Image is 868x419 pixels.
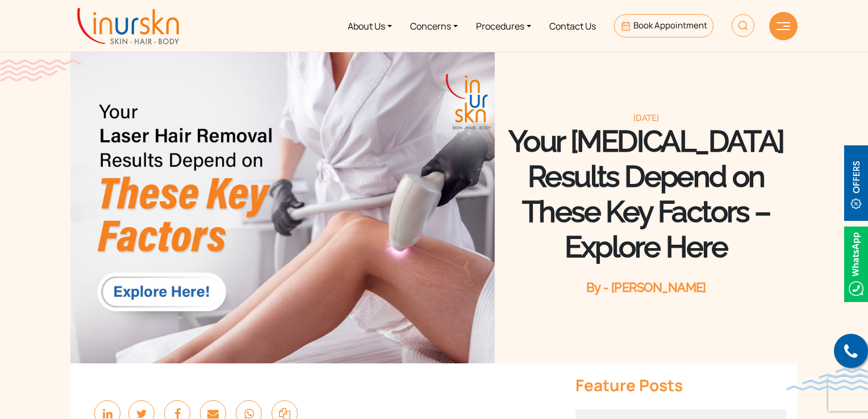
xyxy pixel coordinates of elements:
h1: Your [MEDICAL_DATA] Results Depend on These Key Factors – Explore Here [495,124,798,265]
a: About Us [339,5,401,47]
span: Book Appointment [633,19,707,31]
a: Contact Us [540,5,605,47]
img: bluewave [786,368,868,391]
img: hamLine.svg [777,22,790,30]
img: inurskn-logo [77,8,179,44]
a: Concerns [401,5,467,47]
div: [DATE] [495,112,798,124]
div: Feature Posts [575,375,786,395]
img: poster [70,45,495,363]
img: HeaderSearch [732,14,754,37]
a: Book Appointment [614,14,713,37]
a: Whatsappicon [844,257,868,270]
img: Whatsappicon [844,227,868,302]
a: Procedures [467,5,540,47]
div: By - [PERSON_NAME] [495,279,798,296]
img: offerBt [844,145,868,221]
